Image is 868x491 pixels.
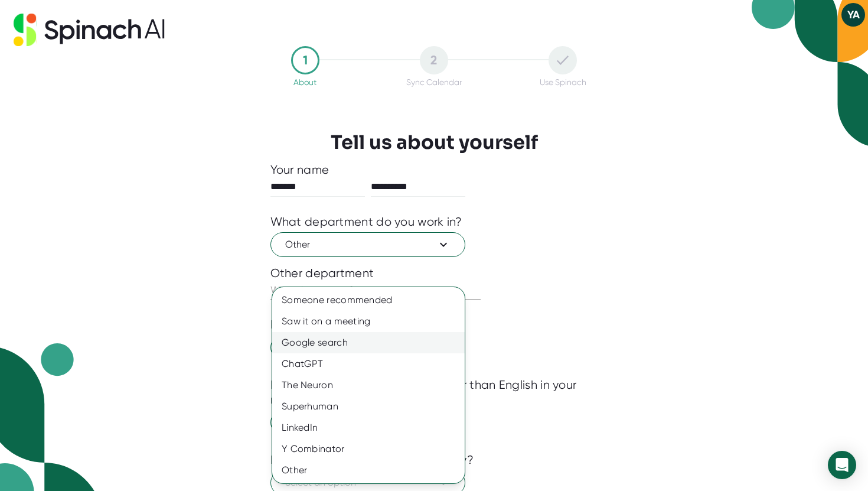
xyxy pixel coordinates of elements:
[272,396,465,417] div: Superhuman
[272,375,465,396] div: The Neuron
[272,290,465,311] div: Someone recommended
[272,311,465,332] div: Saw it on a meeting
[828,451,856,479] div: Open Intercom Messenger
[272,353,465,375] div: ChatGPT
[272,417,465,438] div: LinkedIn
[272,460,465,481] div: Other
[272,332,465,353] div: Google search
[272,438,465,460] div: Y Combinator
